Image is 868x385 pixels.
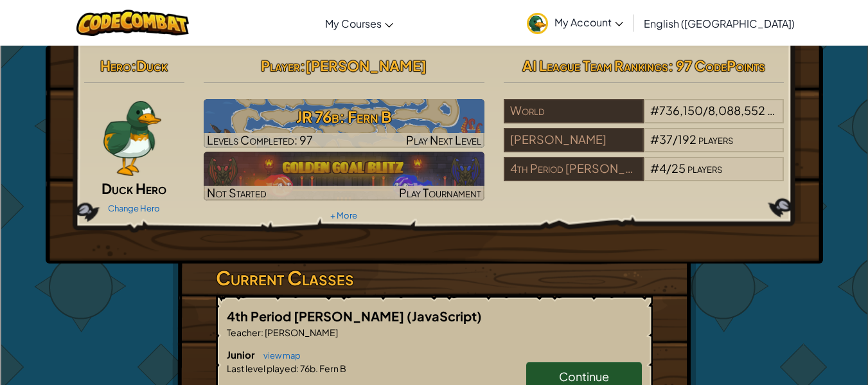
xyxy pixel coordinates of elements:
[5,17,863,28] div: Sort New > Old
[5,28,863,40] div: Move To ...
[644,17,795,30] span: English ([GEOGRAPHIC_DATA])
[325,17,382,30] span: My Courses
[204,102,484,131] h3: JR 76b: Fern B
[554,15,623,29] span: My Account
[527,13,548,34] img: avatar
[5,75,863,86] div: Rename
[319,6,400,40] a: My Courses
[5,63,863,75] div: Sign out
[5,5,863,17] div: Sort A > Z
[204,99,484,148] a: Play Next Level
[637,6,801,40] a: English ([GEOGRAPHIC_DATA])
[5,51,863,63] div: Options
[5,40,863,51] div: Delete
[5,86,863,98] div: Move To ...
[520,3,630,43] a: My Account
[76,10,189,36] img: CodeCombat logo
